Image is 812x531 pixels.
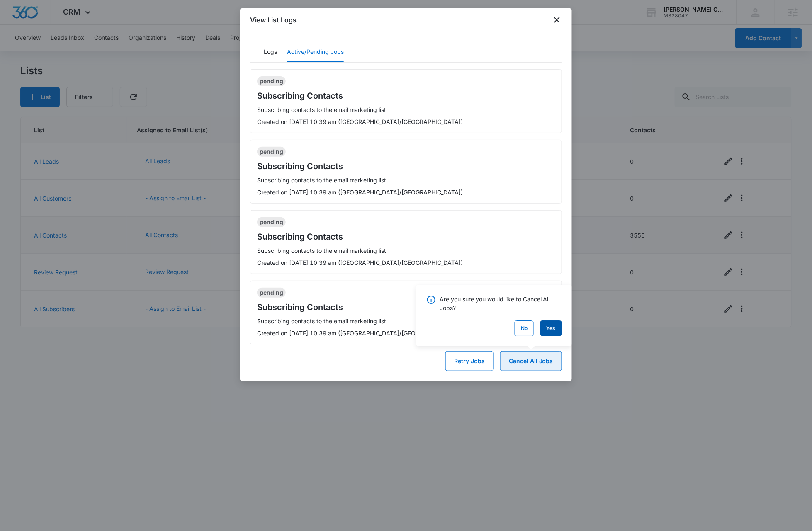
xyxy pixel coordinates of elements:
[257,176,555,184] p: Subscribing contacts to the email marketing list.
[515,320,534,336] button: No
[540,320,562,336] button: Yes
[257,258,555,267] p: Created on [DATE] 10:39 am ([GEOGRAPHIC_DATA]/[GEOGRAPHIC_DATA])
[257,301,555,313] h6: Subscribing Contacts
[257,160,555,172] h6: Subscribing Contacts
[287,42,344,62] button: Active/Pending Jobs
[250,15,297,25] h1: View List Logs
[445,351,494,371] button: Retry Jobs
[257,147,286,157] div: Pending
[257,246,555,255] p: Subscribing contacts to the email marketing list.
[257,230,555,243] h6: Subscribing Contacts
[257,217,286,227] div: Pending
[264,42,277,62] button: Logs
[440,295,562,312] div: Are you sure you would like to Cancel All Jobs?
[552,15,562,25] button: close
[257,117,555,126] p: Created on [DATE] 10:39 am ([GEOGRAPHIC_DATA]/[GEOGRAPHIC_DATA])
[257,76,286,86] div: Pending
[257,105,555,114] p: Subscribing contacts to the email marketing list.
[257,329,555,337] p: Created on [DATE] 10:39 am ([GEOGRAPHIC_DATA]/[GEOGRAPHIC_DATA])
[257,90,555,102] h6: Subscribing Contacts
[500,351,562,371] button: Cancel All Jobs
[257,288,286,298] div: Pending
[257,188,555,196] p: Created on [DATE] 10:39 am ([GEOGRAPHIC_DATA]/[GEOGRAPHIC_DATA])
[257,317,555,325] p: Subscribing contacts to the email marketing list.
